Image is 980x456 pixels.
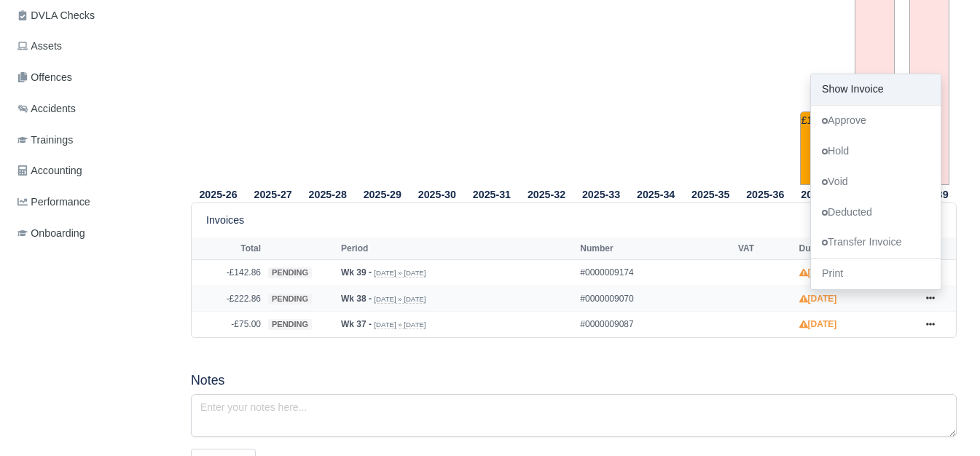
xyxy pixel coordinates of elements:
span: Offences [17,69,72,86]
iframe: Chat Widget [907,386,980,456]
th: Number [576,237,734,259]
td: -£75.00 [192,312,264,337]
a: Void [811,166,941,197]
a: Offences [12,63,173,92]
td: #0000009070 [576,286,734,312]
th: Total [192,237,264,259]
strong: [DATE] [799,267,837,278]
span: Onboarding [17,225,85,242]
th: Period [337,237,576,259]
strong: [DATE] [799,319,837,329]
h6: Invoices [206,214,244,227]
th: 2025-36 [738,186,793,203]
th: 2025-37 [793,186,847,203]
a: Approve [811,106,941,136]
a: Assets [12,32,173,60]
th: 2025-26 [191,186,246,203]
small: [DATE] » [DATE] [374,269,426,278]
th: 2025-27 [246,186,300,203]
a: Onboarding [12,219,173,248]
span: Performance [17,194,90,211]
span: pending [268,267,312,278]
th: 2025-34 [629,186,683,203]
span: Accidents [17,101,76,117]
span: Accounting [17,162,82,179]
h5: Notes [191,373,957,388]
a: Print [811,259,941,289]
strong: Wk 38 - [341,294,372,304]
th: 2025-31 [464,186,519,203]
th: 2025-33 [574,186,629,203]
span: pending [268,294,312,304]
th: 2025-29 [355,186,409,203]
th: 2025-28 [300,186,355,203]
td: £184.10 [800,111,840,185]
strong: Wk 39 - [341,267,372,278]
small: [DATE] » [DATE] [374,295,426,304]
span: Assets [17,38,62,55]
span: pending [268,319,312,330]
a: Accidents [12,95,173,123]
td: #0000009174 [576,260,734,286]
th: VAT [734,237,796,259]
a: Trainings [12,126,173,154]
a: DVLA Checks [12,1,173,30]
a: Deducted [811,197,941,227]
th: Due [796,237,912,259]
span: DVLA Checks [17,7,95,24]
td: -£142.86 [192,260,264,286]
strong: [DATE] [799,294,837,304]
td: #0000009087 [576,312,734,337]
a: Show Invoice [811,74,941,105]
th: 2025-30 [409,186,464,203]
strong: Wk 37 - [341,319,372,329]
small: [DATE] » [DATE] [374,321,426,329]
span: Trainings [17,132,73,149]
a: Performance [12,188,173,216]
a: Hold [811,136,941,167]
a: Transfer Invoice [811,227,941,258]
td: -£222.86 [192,286,264,312]
a: Accounting [12,157,173,185]
th: 2025-35 [683,186,738,203]
th: 2025-32 [519,186,573,203]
